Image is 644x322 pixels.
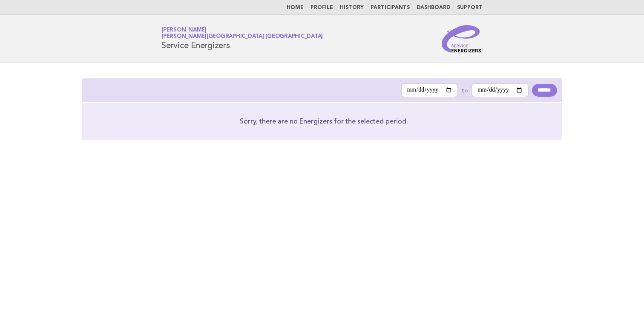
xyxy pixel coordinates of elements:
[417,5,450,10] a: Dashboard
[457,5,483,10] a: Support
[310,5,333,10] a: Profile
[371,5,410,10] a: Participants
[161,27,323,39] a: [PERSON_NAME][PERSON_NAME][GEOGRAPHIC_DATA] [GEOGRAPHIC_DATA]
[161,28,323,50] h1: Service Energizers
[461,86,468,94] label: to
[161,34,323,40] span: [PERSON_NAME][GEOGRAPHIC_DATA] [GEOGRAPHIC_DATA]
[442,25,483,52] img: Service Energizers
[240,116,408,126] p: Sorry, there are no Energizers for the selected period.
[340,5,364,10] a: History
[287,5,304,10] a: Home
